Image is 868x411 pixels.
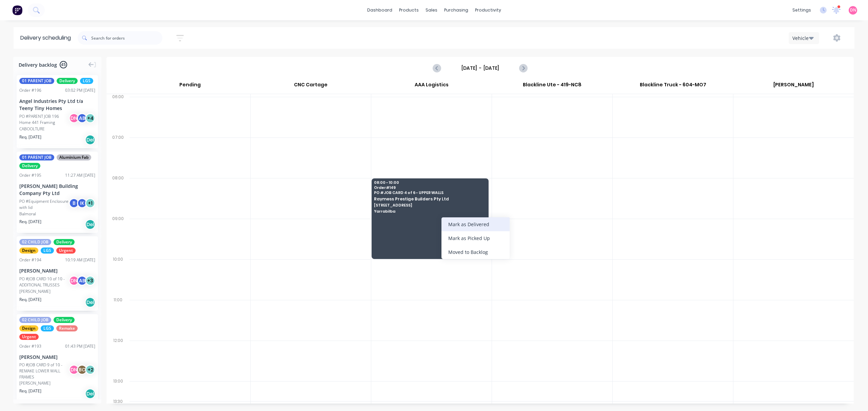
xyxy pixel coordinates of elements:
span: [STREET_ADDRESS] [374,203,485,207]
span: Aluminium Fab [57,154,91,160]
div: [PERSON_NAME] [733,79,854,94]
div: CNC Cartage [251,79,371,94]
div: + 2 [85,365,95,375]
span: LGS [41,247,54,254]
span: Req. [DATE] [19,297,41,303]
div: [PERSON_NAME] [19,380,95,386]
div: Blackline Ute - 419-NC8 [492,79,612,94]
div: B C [77,365,87,375]
span: Req. [DATE] [19,134,41,140]
div: productivity [472,5,505,15]
div: [PERSON_NAME] [19,353,95,361]
div: settings [789,5,814,15]
div: 09:00 [106,215,130,255]
div: [PERSON_NAME] Building Company Pty Ltd [19,182,95,197]
div: B [69,198,79,208]
span: Order # 149 [374,186,485,190]
div: [PERSON_NAME] [19,267,95,274]
div: Del [85,389,95,399]
div: CABOOLTURE [19,126,95,132]
img: Factory [12,5,22,15]
div: PO #JOB CARD 10 of 10 - ADDITIONAL TRUSSES [19,276,71,288]
span: Yarrabilba [374,209,485,213]
div: 12:00 [106,337,130,377]
div: D N [69,365,79,375]
div: PO #Equipment Enclosure with lid [19,198,71,211]
span: Urgent [56,247,76,254]
span: Delivery [19,163,40,169]
div: 06:00 [106,93,130,133]
div: I K [77,198,87,208]
div: Angel Industries Pty Ltd t/a Teeny Tiny Homes [19,98,95,112]
div: D N [69,113,79,123]
div: Order # 194 [19,257,41,263]
div: 01:43 PM [DATE] [65,343,95,349]
span: Urgent [19,334,39,340]
div: Order # 196 [19,87,41,93]
input: Search for orders [91,31,162,45]
div: Moved to Backlog [441,245,510,259]
div: products [396,5,422,15]
div: 08:00 [106,174,130,215]
div: Order # 195 [19,172,41,178]
span: 02 CHILD JOB [19,317,51,323]
div: 13:30 [106,397,130,406]
a: dashboard [364,5,396,15]
div: 11:27 AM [DATE] [65,172,95,178]
div: PO #JOB CARD 9 of 10 - REMAKE LOWER WALL FRAMES [19,362,71,380]
div: AAA Logistics [371,79,492,94]
div: sales [422,5,441,15]
div: 13:00 [106,377,130,397]
span: Req. [DATE] [19,219,41,225]
span: 01 PARENT JOB [19,154,54,160]
span: 08:00 - 10:00 [374,180,485,185]
div: Order # 193 [19,343,41,349]
span: Raymess Prestige Builders Pty Ltd [374,197,485,201]
div: Vehicle [792,35,812,42]
span: LGS [41,325,54,331]
div: 07:00 [106,133,130,174]
div: + 4 [85,113,95,123]
button: Vehicle [789,32,819,44]
span: Design [19,325,38,331]
div: 10:19 AM [DATE] [65,257,95,263]
div: purchasing [441,5,472,15]
div: Del [85,219,95,230]
span: Req. [DATE] [19,388,41,394]
span: 01 PARENT JOB [19,78,54,84]
div: [PERSON_NAME] [19,288,95,295]
div: Mark as Picked Up [441,231,510,245]
span: PO # JOB CARD 4 of 6 - UPPER WALLS [374,191,485,195]
span: Remake [56,325,78,331]
span: Delivery [57,78,78,84]
span: DN [850,7,856,13]
span: 45 [60,61,67,68]
div: PO #PARENT JOB 196 Home 441 Framing [19,113,71,126]
div: Delivery scheduling [14,27,78,49]
span: 02 CHILD JOB [19,239,51,245]
div: A B [77,113,87,123]
div: 10:00 [106,255,130,296]
div: D N [69,276,79,286]
div: Blackline Truck - 604-MO7 [613,79,733,94]
div: Pending [130,79,250,94]
div: Del [85,135,95,145]
div: Mark as Delivered [441,217,510,231]
div: + 1 [85,198,95,208]
span: Design [19,247,38,254]
span: LGS [80,78,93,84]
div: 03:02 PM [DATE] [65,87,95,93]
div: 11:00 [106,296,130,337]
div: Balmoral [19,211,95,217]
div: Del [85,297,95,307]
div: + 3 [85,276,95,286]
span: Delivery [54,239,75,245]
div: A B [77,276,87,286]
span: Delivery [54,317,75,323]
span: Delivery backlog [19,61,57,68]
